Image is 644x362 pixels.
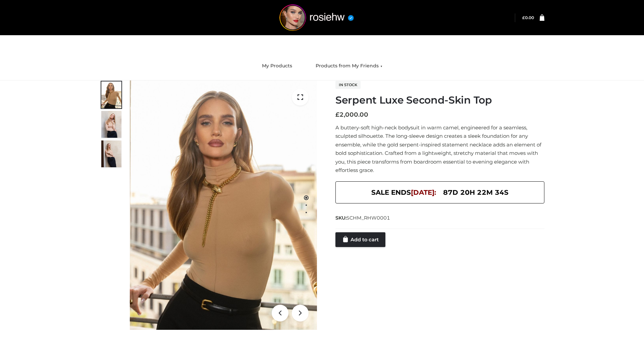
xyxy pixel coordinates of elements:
span: SCHM_RHW0001 [346,215,390,221]
a: £0.00 [522,15,534,20]
div: SALE ENDS [335,181,544,203]
bdi: 0.00 [522,15,534,20]
a: Products from My Friends [311,59,387,73]
img: Serpent Luxe Second-Skin Top [130,80,317,330]
span: In stock [335,81,361,89]
img: Screenshot-2024-10-29-at-6.26.01%E2%80%AFPM.jpg [101,81,121,108]
h1: Serpent Luxe Second-Skin Top [335,94,544,106]
span: £ [522,15,525,20]
span: £ [335,111,339,118]
span: SKU: [335,214,391,222]
img: rosiehw [266,4,367,31]
span: [DATE]: [411,188,436,196]
a: My Products [257,59,297,73]
a: Add to cart [335,232,385,247]
img: Screenshot-2024-10-29-at-6.26.12%E2%80%AFPM.jpg [101,140,121,167]
span: 87d 20h 22m 34s [443,187,508,198]
bdi: 2,000.00 [335,111,368,118]
img: Screenshot-2024-10-29-at-6.25.55%E2%80%AFPM.jpg [101,111,121,138]
p: A buttery-soft high-neck bodysuit in warm camel, engineered for a seamless, sculpted silhouette. ... [335,123,544,175]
